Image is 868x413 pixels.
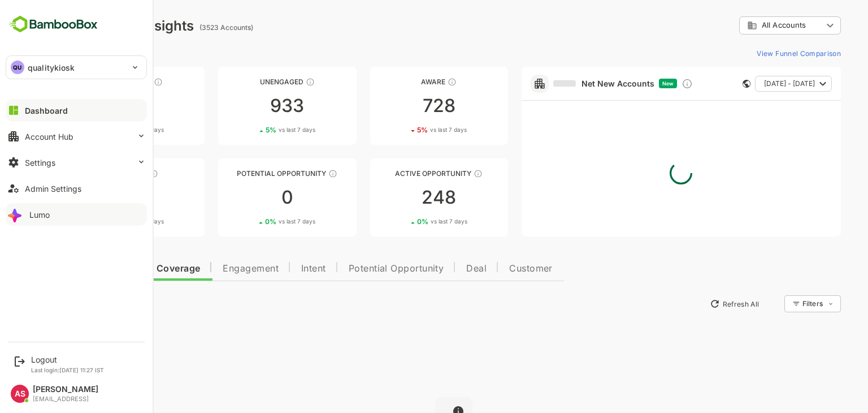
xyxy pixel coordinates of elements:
span: vs last 7 days [88,217,124,226]
div: Filters [763,299,783,308]
a: Net New Accounts [514,79,615,89]
span: Potential Opportunity [309,264,405,273]
div: Dashboard [25,106,68,115]
div: This card does not support filter and segments [703,80,711,88]
div: All Accounts [700,15,801,37]
div: 0 % [74,126,124,134]
div: Admin Settings [25,184,81,193]
div: Account Hub [25,132,73,141]
div: Logout [31,355,104,364]
div: [EMAIL_ADDRESS] [33,395,98,403]
div: Discover new ICP-fit accounts showing engagement — via intent surges, anonymous website visits, L... [642,78,653,89]
div: Engaged [27,169,165,178]
div: Unreached [27,78,165,86]
span: All Accounts [722,21,766,29]
div: 0 % [225,217,276,226]
div: These accounts have not been engaged with for a defined time period [114,78,123,87]
ag: (3523 Accounts) [160,23,217,32]
span: vs last 7 days [391,217,428,226]
img: BambooboxFullLogoMark.5f36c76dfaba33ec1ec1367b70bb1252.svg [6,14,101,35]
div: QUqualitykiosk [6,56,146,79]
div: 728 [331,97,468,115]
span: Intent [262,264,287,273]
div: 0 % [377,217,428,226]
button: New Insights [27,294,110,314]
button: View Funnel Comparison [713,44,801,62]
p: qualitykiosk [28,62,75,74]
div: These accounts are MQAs and can be passed on to Inside Sales [289,169,298,178]
span: vs last 7 days [390,126,427,134]
span: [DATE] - [DATE] [724,76,775,91]
span: Engagement [183,264,239,273]
div: Dashboard Insights [27,18,154,34]
div: Active Opportunity [331,169,468,178]
button: Lumo [6,203,147,226]
div: These accounts have open opportunities which might be at any of the Sales Stages [434,169,443,178]
div: 0 [179,188,316,206]
div: These accounts are warm, further nurturing would qualify them to MQAs [110,169,119,178]
div: 62 [27,188,165,206]
a: UnreachedThese accounts have not been engaged with for a defined time period2K0%vs last 7 days [27,67,165,145]
div: AS [11,385,29,403]
a: Potential OpportunityThese accounts are MQAs and can be passed on to Inside Sales00%vs last 7 days [179,158,316,236]
div: Lumo [29,210,50,220]
div: 933 [179,97,316,115]
div: These accounts have not shown enough engagement and need nurturing [266,78,275,87]
div: Aware [331,78,468,86]
div: 248 [331,188,468,206]
span: Data Quality and Coverage [38,264,160,273]
div: 0 % [74,217,124,226]
div: Unengaged [179,78,316,86]
div: Potential Opportunity [179,169,316,178]
a: AwareThese accounts have just entered the buying cycle and need further nurturing7285%vs last 7 days [331,67,468,145]
div: [PERSON_NAME] [33,385,98,394]
div: All Accounts [708,20,783,31]
div: 5 % [377,126,427,134]
span: vs last 7 days [239,126,276,134]
button: Admin Settings [6,177,147,200]
span: vs last 7 days [88,126,124,134]
button: [DATE] - [DATE] [715,76,792,92]
a: EngagedThese accounts are warm, further nurturing would qualify them to MQAs620%vs last 7 days [27,158,165,236]
span: vs last 7 days [239,217,276,226]
span: Deal [427,264,447,273]
button: Settings [6,151,147,174]
div: Filters [762,294,801,314]
p: Last login: [DATE] 11:27 IST [31,367,104,373]
div: 2K [27,97,165,115]
div: These accounts have just entered the buying cycle and need further nurturing [408,78,417,87]
div: Settings [25,158,55,167]
button: Refresh All [665,295,724,313]
a: Active OpportunityThese accounts have open opportunities which might be at any of the Sales Stage... [331,158,468,236]
span: New [623,80,634,87]
div: QU [11,61,24,74]
button: Account Hub [6,125,147,148]
a: UnengagedThese accounts have not shown enough engagement and need nurturing9335%vs last 7 days [179,67,316,145]
button: Dashboard [6,99,147,122]
div: 5 % [226,126,276,134]
span: Customer [470,264,513,273]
